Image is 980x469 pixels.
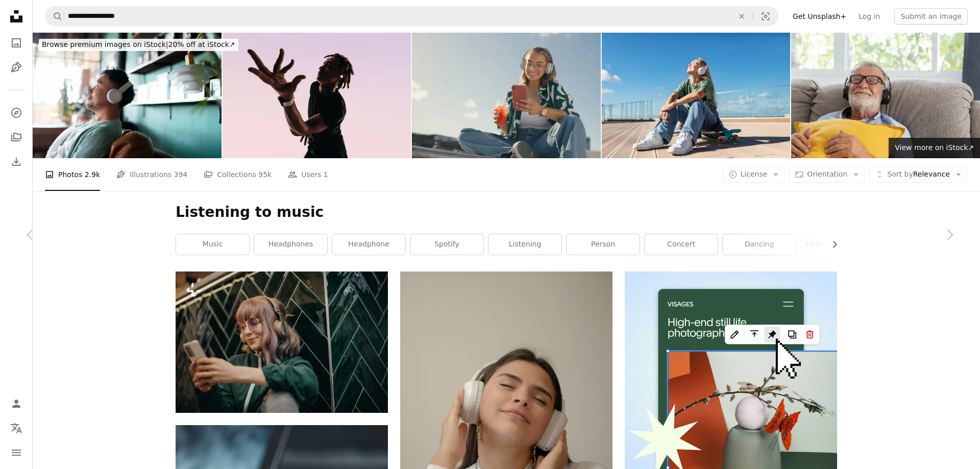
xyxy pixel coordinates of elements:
[176,234,249,255] a: music
[887,169,950,180] span: Relevance
[852,8,886,24] a: Log in
[6,33,27,53] a: Photos
[6,57,27,78] a: Illustrations
[6,152,27,172] a: Download History
[723,166,786,183] button: License
[6,418,27,438] button: Language
[410,234,483,255] a: spotify
[6,103,27,123] a: Explore
[730,7,753,26] button: Clear
[791,33,980,158] img: Senior retirement man listen to music using headphone feeling happy in his home
[895,143,974,152] span: View more on iStock ↗
[33,33,244,57] a: Browse premium images on iStock|20% off at iStock↗
[258,169,272,180] span: 95k
[919,186,980,284] a: Next
[176,337,388,347] a: A young woman wearing headphones and enjoying listening to music indoors.
[116,158,187,191] a: Illustrations 394
[6,393,27,414] a: Log in / Sign up
[488,234,561,255] a: listening
[753,7,778,26] button: Visual search
[6,442,27,463] button: Menu
[332,234,405,255] a: headphone
[645,234,718,255] a: concert
[324,169,328,180] span: 1
[412,33,601,158] img: Young girl, headphones and cellphone in city with cool drink, mobile texting and social media app...
[787,8,852,24] a: Get Unsplash+
[869,166,968,183] button: Sort byRelevance
[204,158,272,191] a: Collections 95k
[223,33,411,158] img: Expressive gen z male dancing to music with wireless earbuds and smartwatch in studio
[33,33,222,158] img: Young Asian man with eyes closed, enjoying music over headphones while relaxing on the sofa at home
[801,234,874,255] a: listening to podcast
[741,170,768,178] span: License
[6,127,27,147] a: Collections
[887,170,913,178] span: Sort by
[45,6,778,27] form: Find visuals sitewide
[807,170,847,178] span: Orientation
[894,8,968,24] button: Submit an image
[39,39,238,51] div: 20% off at iStock ↗
[567,234,640,255] a: person
[174,169,188,180] span: 394
[789,166,865,183] button: Orientation
[176,271,388,413] img: A young woman wearing headphones and enjoying listening to music indoors.
[42,40,168,48] span: Browse premium images on iStock |
[45,7,63,26] button: Search Unsplash
[254,234,327,255] a: headphones
[602,33,791,158] img: Mid adult woman skateboarding
[889,138,980,158] a: View more on iStock↗
[176,203,837,221] h1: Listening to music
[723,234,796,255] a: dancing
[400,426,612,435] a: a woman with her eyes closed holding a phone to her ear
[288,158,328,191] a: Users 1
[825,234,837,255] button: scroll list to the right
